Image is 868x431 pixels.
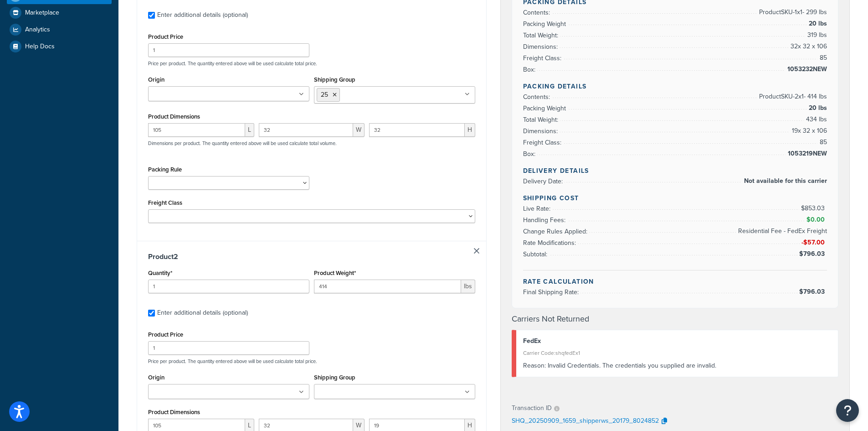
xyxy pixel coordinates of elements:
span: -$57.00 [801,238,827,247]
span: Box: [523,149,538,159]
span: Freight Class: [523,138,564,147]
input: 0.00 [314,280,461,293]
h4: Delivery Details [523,166,827,176]
span: Product SKU-1 x 1 - 299 lbs [757,7,827,18]
input: Enter additional details (optional) [148,310,155,317]
span: Freight Class: [523,53,564,63]
span: Contents: [523,8,552,17]
label: Product Dimensions [148,409,200,415]
span: $796.03 [799,249,827,259]
label: Quantity* [148,270,172,276]
span: Packing Weight [523,19,568,29]
span: 20 lbs [806,18,827,29]
span: Rate Modifications: [523,238,578,248]
div: FedEx [523,335,832,348]
span: 85 [817,52,827,63]
button: Open Resource Center [836,399,859,422]
span: Product SKU-2 x 1 - 414 lbs [757,91,827,102]
span: 20 lbs [806,103,827,114]
span: Change Rules Applied: [523,227,590,236]
p: Price per product. The quantity entered above will be used calculate total price. [146,358,478,364]
span: 32 x 32 x 106 [788,41,827,52]
div: Invalid Credentials. The credentials you supplied are invalid. [523,359,832,372]
span: $853.03 [801,203,827,213]
span: Subtotal: [523,249,550,259]
span: Residential Fee - FedEx Freight [736,226,827,237]
span: Packing Weight [523,104,568,113]
input: 0.0 [148,280,309,293]
p: Transaction ID [512,402,552,415]
span: 19 x 32 x 106 [790,125,827,136]
span: Total Weight: [523,115,560,125]
label: Product Price [148,33,183,40]
label: Freight Class [148,199,182,206]
span: 319 lbs [805,30,827,41]
input: Enter additional details (optional) [148,12,155,19]
span: H [465,123,475,137]
h4: Carriers Not Returned [512,313,839,325]
h3: Product 2 [148,252,475,261]
span: Marketplace [25,9,59,17]
label: Origin [148,374,164,381]
span: Help Docs [25,43,55,51]
label: Product Price [148,331,183,338]
label: Packing Rule [148,166,182,173]
span: 1053232NEW [785,64,827,75]
div: Enter additional details (optional) [157,9,248,21]
span: lbs [461,280,475,293]
span: Dimensions: [523,126,560,136]
span: 1053219NEW [786,148,827,159]
a: Help Docs [7,38,112,55]
span: Total Weight: [523,31,560,40]
label: Origin [148,76,164,83]
span: 85 [817,137,827,148]
span: 434 lbs [804,114,827,125]
a: Marketplace [7,5,112,21]
span: Analytics [25,26,50,34]
span: Handling Fees: [523,215,568,225]
h4: Shipping Cost [523,193,827,203]
span: L [245,123,254,137]
span: Final Shipping Rate: [523,287,581,297]
span: 25 [321,90,328,99]
span: Not available for this carrier [742,176,827,187]
h4: Rate Calculation [523,277,827,286]
span: W [353,123,365,137]
label: Shipping Group [314,374,355,381]
label: Product Weight* [314,270,356,276]
span: Box: [523,65,538,74]
span: Contents: [523,92,552,102]
label: Product Dimensions [148,113,200,120]
p: Price per product. The quantity entered above will be used calculate total price. [146,60,478,67]
p: Dimensions per product. The quantity entered above will be used calculate total volume. [146,140,337,146]
a: Analytics [7,21,112,38]
span: Reason: [523,361,546,370]
div: Carrier Code: shqfedEx1 [523,347,832,359]
h4: Packing Details [523,82,827,91]
span: Live Rate: [523,204,553,213]
span: Dimensions: [523,42,560,52]
a: Remove Item [474,248,479,254]
span: $796.03 [799,287,827,296]
label: Shipping Group [314,76,355,83]
span: $0.00 [806,215,827,224]
p: SHQ_20250909_1659_shipperws_20179_8024852 [512,415,659,428]
div: Enter additional details (optional) [157,306,248,319]
span: Delivery Date: [523,177,565,186]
